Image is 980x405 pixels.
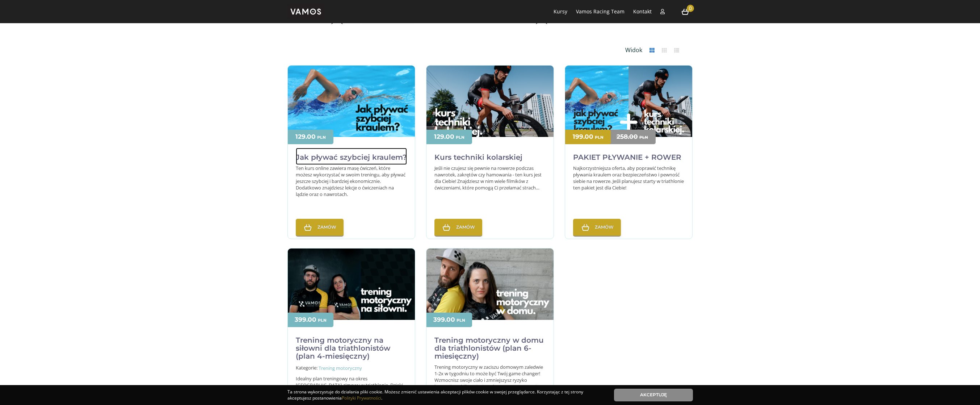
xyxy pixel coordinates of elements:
p: PLN [318,318,327,323]
a: PAKIET PŁYWANIE + ROWER [573,156,681,163]
p: 129.00 [434,134,454,140]
span: Zamów [303,224,336,230]
p: 199.00 [573,134,593,140]
h2: Jak pływać szybciej kraulem? [296,148,407,165]
h2: PAKIET PŁYWANIE + ROWER [573,148,681,165]
a: Zamów [296,219,344,236]
img: vamos_solo.png [287,4,324,19]
span: 0 [687,5,694,12]
p: PLN [457,318,465,323]
p: Ten kurs online zawiera masę ćwiczeń, które możesz wykorzystać w swoim treningu, aby pływać jeszc... [296,165,407,197]
a: Vamos Racing Team [576,8,624,15]
span: Zamów [442,224,475,230]
p: 129.00 [295,134,316,140]
a: Zamów [573,219,621,236]
a: Trening motoryczny na siłowni dla triathlonistów (plan 4-miesięczny) [296,355,407,362]
p: Jeśli nie czujesz się pewnie na rowerze podczas nawrotek, zakrętów czy hamowania - ten kurs jest ... [434,165,546,191]
a: Trening motoryczny [319,365,362,371]
p: Trening motoryczny w zaciszu domowym zaledwie 1-2x w tygodniu to może być Twój game changer! Wzmo... [434,364,546,396]
h2: Trening motoryczny w domu dla triathlonistów (plan 6-miesięczny) [434,331,546,364]
p: Idealny plan treningowy na okres [GEOGRAPHIC_DATA]-zimowy w triathlonie. Dzięki treningowi motory... [296,375,407,401]
div: Ta strona wykorzystuje do działania pliki cookie. Możesz zmienić ustawienia akceptacji plików coo... [287,389,603,401]
p: PLN [317,135,326,141]
a: Trening motoryczny w domu dla triathlonistów (plan 6-miesięczny) [434,355,546,362]
h2: Trening motoryczny na siłowni dla triathlonistów (plan 4-miesięczny) [296,331,407,364]
p: PLN [595,135,603,141]
span: Zamów [580,224,614,230]
a: Jak pływać szybciej kraulem? [296,156,407,163]
p: Widok [622,46,645,54]
p: PLN [456,135,464,141]
p: Kategorie: [296,364,317,371]
p: 399.00 [295,317,316,323]
p: 399.00 [433,317,455,323]
a: Zamów [434,219,482,236]
a: Polityki Prywatności [342,395,381,401]
h2: Kurs techniki kolarskiej [434,148,522,165]
a: Akceptuję [614,389,693,401]
p: 258.00 [617,134,638,140]
p: Najkorzystniejsza oferta, aby poprawić technikę pływania kraulem oraz bezpieczeństwo i pewność si... [573,165,684,191]
a: Kursy [554,8,567,15]
p: PLN [639,135,648,141]
a: Kurs techniki kolarskiej [434,156,522,163]
a: Kontakt [633,8,652,15]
